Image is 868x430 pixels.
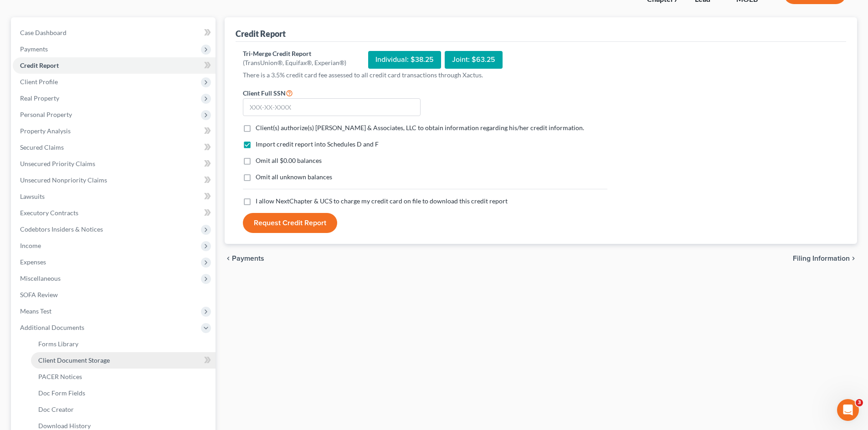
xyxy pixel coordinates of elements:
a: Client Document Storage [31,352,216,369]
span: SOFA Review [20,291,58,298]
span: Payments [20,45,48,53]
div: Individual: $38.25 [368,51,441,69]
span: Doc Creator [38,405,74,413]
span: Credit Report [20,61,59,69]
span: Client(s) authorize(s) [PERSON_NAME] & Associates, LLC to obtain information regarding his/her cr... [256,124,584,132]
a: Secured Claims [13,139,216,156]
span: Real Property [20,94,59,102]
div: Tri-Merge Credit Report [243,49,346,58]
div: (TransUnion®, Equifax®, Experian®) [243,58,346,67]
a: PACER Notices [31,369,216,385]
span: Unsecured Nonpriority Claims [20,176,107,184]
span: Omit all unknown balances [256,173,332,181]
a: Credit Report [13,57,216,74]
span: 3 [856,399,863,406]
span: Personal Property [20,111,72,118]
input: XXX-XX-XXXX [243,98,421,116]
span: Download History [38,422,91,430]
span: I allow NextChapter & UCS to charge my credit card on file to download this credit report [256,197,508,205]
a: SOFA Review [13,287,216,303]
i: chevron_left [225,255,232,262]
span: Lawsuits [20,192,45,200]
div: Credit Report [236,28,286,39]
a: Doc Form Fields [31,385,216,401]
p: There is a 3.5% credit card fee assessed to all credit card transactions through Xactus. [243,71,607,80]
span: Forms Library [38,340,78,348]
span: Payments [232,255,264,262]
button: Filing Information chevron_right [793,255,857,262]
span: Miscellaneous [20,274,61,282]
a: Executory Contracts [13,205,216,221]
button: chevron_left Payments [225,255,264,262]
iframe: Intercom live chat [837,399,859,421]
span: Omit all $0.00 balances [256,157,322,164]
span: Means Test [20,307,51,315]
span: Expenses [20,258,46,266]
a: Property Analysis [13,123,216,139]
a: Doc Creator [31,401,216,418]
span: PACER Notices [38,373,82,380]
span: Doc Form Fields [38,389,85,397]
span: Executory Contracts [20,209,78,217]
span: Income [20,242,41,249]
span: Secured Claims [20,143,64,151]
span: Case Dashboard [20,29,67,36]
span: Property Analysis [20,127,71,135]
a: Lawsuits [13,188,216,205]
span: Client Document Storage [38,356,110,364]
span: Import credit report into Schedules D and F [256,140,379,148]
span: Codebtors Insiders & Notices [20,225,103,233]
a: Unsecured Nonpriority Claims [13,172,216,188]
a: Unsecured Priority Claims [13,156,216,172]
span: Client Full SSN [243,89,286,97]
span: Additional Documents [20,324,84,331]
i: chevron_right [850,255,857,262]
button: Request Credit Report [243,213,337,233]
a: Case Dashboard [13,25,216,41]
a: Forms Library [31,336,216,352]
span: Client Profile [20,78,58,86]
span: Unsecured Priority Claims [20,160,95,167]
div: Joint: $63.25 [445,51,503,69]
span: Filing Information [793,255,850,262]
